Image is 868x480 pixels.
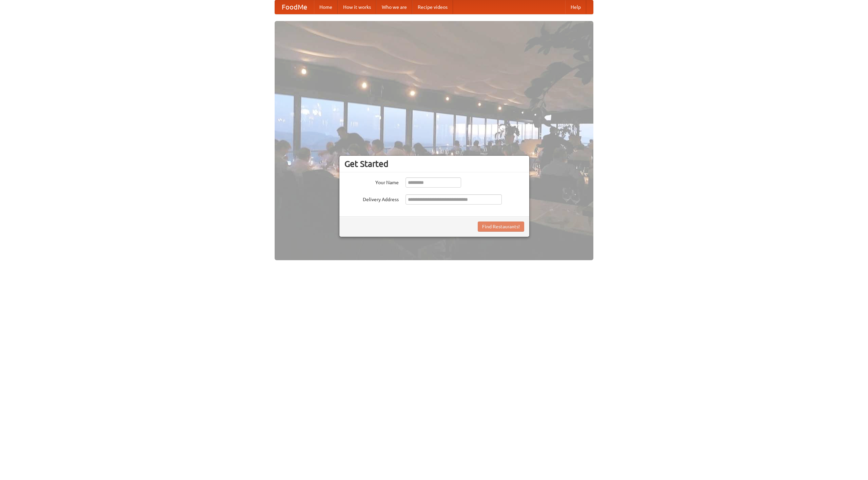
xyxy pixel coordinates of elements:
a: Help [565,0,586,14]
a: Home [314,0,338,14]
a: FoodMe [275,0,314,14]
h3: Get Started [344,159,524,169]
a: How it works [338,0,376,14]
a: Recipe videos [412,0,453,14]
label: Your Name [344,177,399,186]
a: Who we are [376,0,412,14]
button: Find Restaurants! [478,222,524,232]
label: Delivery Address [344,194,399,203]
